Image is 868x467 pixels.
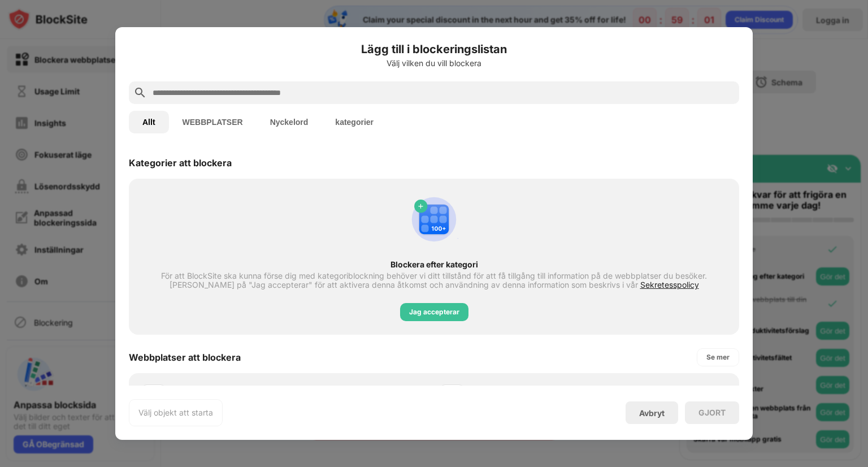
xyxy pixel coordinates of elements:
[129,352,241,363] div: Webbplatser att blockera
[639,408,665,418] div: Avbryt
[640,280,699,289] span: Sekretesspolicy
[129,59,739,68] div: Välj vilken du vill blockera
[169,111,257,133] button: WEBBPLATSER
[129,111,169,133] button: Allt
[698,408,726,417] div: GJORT
[322,111,387,133] button: kategorier
[257,111,322,133] button: Nyckelord
[133,86,147,100] img: search.svg
[138,407,213,418] div: Välj objekt att starta
[149,271,719,289] div: För att BlockSite ska kunna förse dig med kategoriblockning behöver vi ditt tillstånd för att få ...
[149,260,719,269] div: Blockera efter kategori
[407,192,461,247] img: category-add.svg
[129,41,739,58] h6: Lägg till i blockeringslistan
[409,306,459,318] div: Jag accepterar
[706,352,730,363] div: Se mer
[129,157,232,168] div: Kategorier att blockera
